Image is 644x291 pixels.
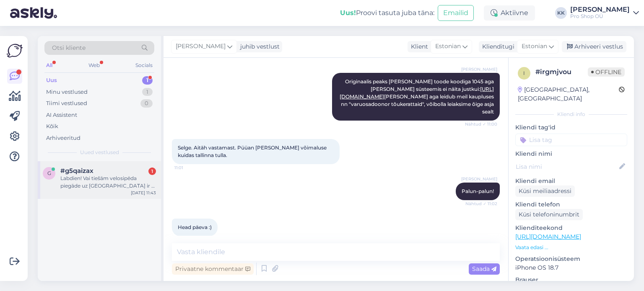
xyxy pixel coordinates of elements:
div: Pro Shop OÜ [570,13,630,20]
span: [PERSON_NAME] [461,66,497,72]
span: Head päeva :) [178,224,212,230]
p: iPhone OS 18.7 [515,263,627,272]
div: Socials [134,60,154,71]
div: Aktiivne [484,5,535,21]
div: 0 [140,99,153,108]
div: Tiimi vestlused [46,99,87,108]
span: g [47,170,51,176]
div: Kõik [46,122,58,131]
span: Otsi kliente [52,44,86,52]
div: # irgmjvou [535,67,588,77]
p: Kliendi nimi [515,149,627,158]
img: Askly Logo [7,43,23,59]
span: [PERSON_NAME] [176,42,226,51]
div: Klienditugi [479,42,514,51]
span: #g5qaizax [60,167,93,175]
div: Uus [46,76,57,85]
div: Arhiveeri vestlus [562,41,626,52]
div: Küsi meiliaadressi [515,185,575,197]
div: Küsi telefoninumbrit [515,209,583,220]
p: Operatsioonisüsteem [515,255,627,263]
a: [PERSON_NAME]Pro Shop OÜ [570,6,639,20]
div: 1 [142,76,153,85]
div: juhib vestlust [237,42,280,51]
b: Uus! [340,9,356,17]
div: Arhiveeritud [46,134,80,142]
div: All [44,60,54,71]
div: Klient [408,42,428,51]
span: Offline [588,67,625,77]
span: i [523,70,525,76]
p: Brauser [515,276,627,284]
span: Nähtud ✓ 11:00 [465,121,497,127]
p: Kliendi telefon [515,200,627,209]
p: Vaata edasi ... [515,244,627,251]
div: Kliendi info [515,111,627,118]
button: Emailid [438,5,474,21]
span: Estonian [435,42,461,51]
input: Lisa nimi [516,162,618,171]
div: KK [555,7,567,19]
span: Saada [472,265,496,273]
div: Web [87,60,101,71]
span: Selge. Aitäh vastamast. Püüan [PERSON_NAME] võimaluse kuidas tallinna tulla. [178,144,328,158]
span: Palun-palun! [462,188,494,194]
div: Minu vestlused [46,88,88,96]
div: Proovi tasuta juba täna: [340,8,434,18]
span: 11:01 [174,165,206,171]
p: Kliendi tag'id [515,123,627,132]
p: Klienditeekond [515,224,627,232]
span: [PERSON_NAME] [461,176,497,182]
div: 1 [142,88,153,96]
span: Uued vestlused [80,149,119,156]
div: AI Assistent [46,111,77,119]
div: [PERSON_NAME] [570,6,630,13]
div: 1 [148,167,156,175]
span: Estonian [522,42,547,51]
div: Labdien! Vai tiešām velosipēda piegāde uz [GEOGRAPHIC_DATA] ir 6 EUR? [60,175,156,190]
a: [URL][DOMAIN_NAME] [515,233,581,240]
span: Nähtud ✓ 11:02 [465,201,497,207]
div: [DATE] 11:43 [131,190,156,196]
p: Kliendi email [515,177,627,185]
input: Lisa tag [515,134,627,146]
div: [GEOGRAPHIC_DATA], [GEOGRAPHIC_DATA] [518,85,619,103]
span: Originaalis peaks [PERSON_NAME] toode koodiga 1045 aga [PERSON_NAME] süsteemis ei näita justkui: ... [340,78,495,115]
div: Privaatne kommentaar [172,263,254,275]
